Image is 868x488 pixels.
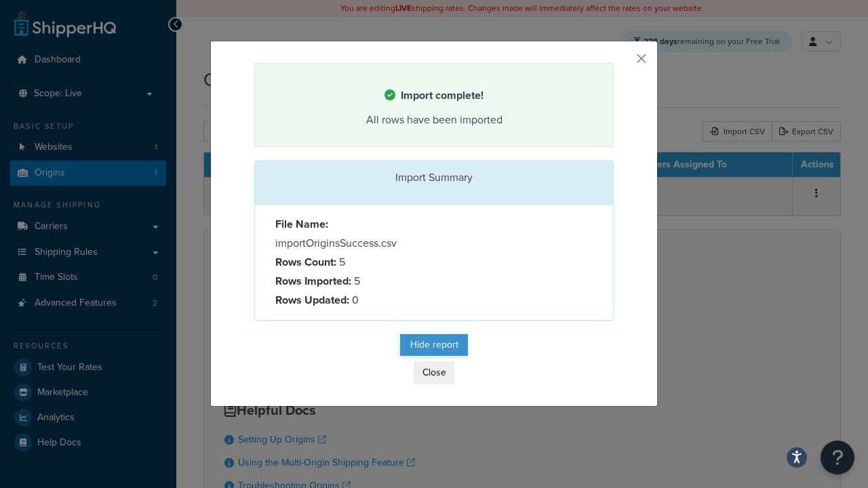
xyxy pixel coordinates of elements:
[414,361,454,384] button: Close
[272,87,596,104] h4: Import complete!
[275,292,349,308] strong: Rows Updated:
[265,171,603,184] h3: Import Summary
[272,110,596,129] div: All rows have been imported
[275,216,328,232] strong: File Name:
[400,334,468,356] button: Hide report
[275,254,336,270] strong: Rows Count:
[275,273,351,289] strong: Rows Imported:
[265,215,434,310] div: importOriginsSuccess.csv 5 5 0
